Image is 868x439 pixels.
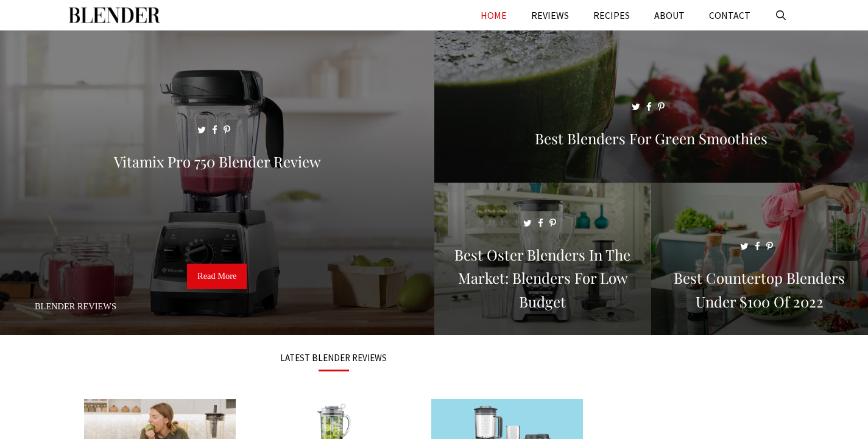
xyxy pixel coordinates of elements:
a: Best Countertop Blenders Under $100 of 2022 [651,320,868,332]
a: Blender Reviews [35,301,116,311]
h3: LATEST BLENDER REVIEWS [84,353,584,362]
a: Read More [187,264,247,289]
a: Best Oster Blenders in the Market: Blenders for Low Budget [434,320,651,332]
